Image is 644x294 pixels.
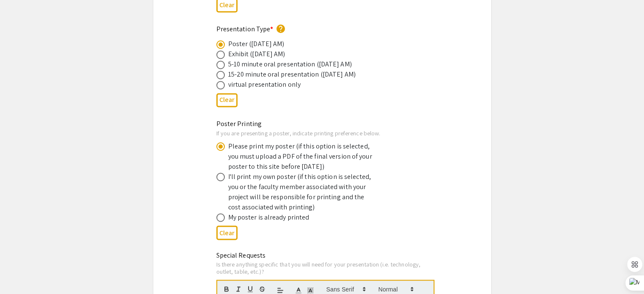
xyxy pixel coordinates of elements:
[228,59,352,69] div: 5-10 minute oral presentation ([DATE] AM)
[228,69,356,80] div: 15-20 minute oral presentation ([DATE] AM)
[228,141,376,171] div: Please print my poster (if this option is selected, you must upload a PDF of the final version of...
[216,25,274,33] mat-label: Presentation Type
[216,129,415,137] div: If you are presenting a poster, indicate printing preference below.
[228,171,376,212] div: I'll print my own poster (if this option is selected, you or the faculty member associated with y...
[216,93,238,107] button: Clear
[216,225,238,239] button: Clear
[216,260,434,275] div: Is there anything specific that you will need for your presentation (i.e. technology, outlet, tab...
[216,119,262,128] mat-label: Poster Printing
[276,24,286,34] mat-icon: help
[228,80,301,90] div: virtual presentation only
[228,49,285,59] div: Exhibit ([DATE] AM)
[228,39,285,49] div: Poster ([DATE] AM)
[216,250,266,259] mat-label: Special Requests
[6,256,36,288] iframe: Chat
[228,212,310,222] div: My poster is already printed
